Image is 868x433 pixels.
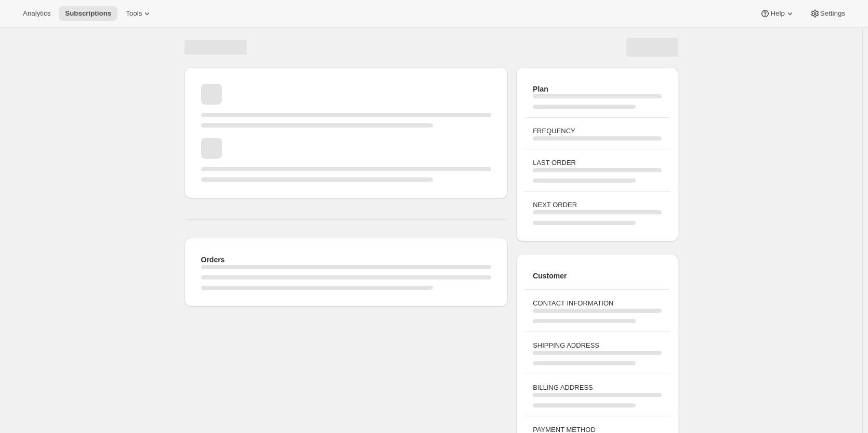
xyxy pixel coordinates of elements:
h2: Customer [533,271,661,281]
span: Settings [820,9,845,18]
h3: SHIPPING ADDRESS [533,340,661,351]
button: Subscriptions [59,6,117,21]
h3: FREQUENCY [533,126,661,136]
span: Analytics [23,9,50,18]
button: Help [754,6,801,21]
h3: LAST ORDER [533,158,661,168]
span: Subscriptions [65,9,111,18]
span: Help [770,9,784,18]
button: Tools [120,6,159,21]
span: Tools [126,9,142,18]
h2: Orders [201,254,492,265]
h3: BILLING ADDRESS [533,383,661,393]
h3: NEXT ORDER [533,200,661,210]
button: Analytics [17,6,57,21]
h2: Plan [533,84,661,94]
h3: CONTACT INFORMATION [533,298,661,309]
button: Settings [804,6,851,21]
